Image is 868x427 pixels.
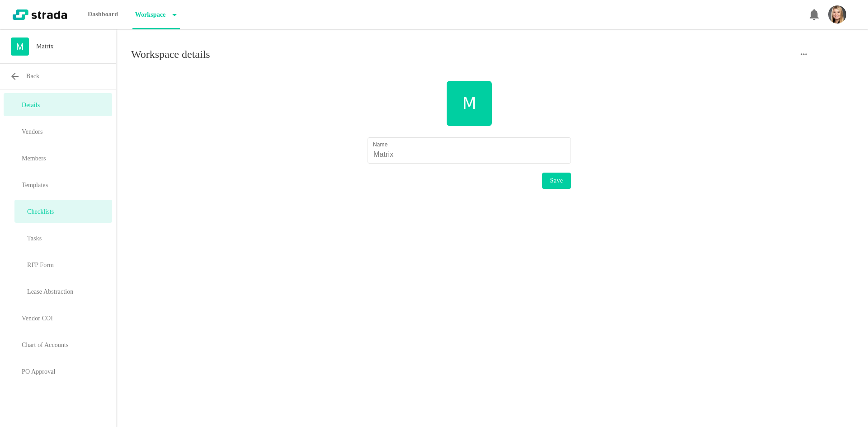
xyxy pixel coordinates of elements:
[22,340,69,351] h6: Chart of Accounts
[26,71,39,82] h6: Back
[27,260,54,271] h6: RFP Form
[27,233,42,244] h6: Tasks
[11,38,29,56] div: M
[131,46,464,62] p: Workspace details
[13,9,67,20] img: strada-logo
[85,5,121,23] p: Dashboard
[542,173,571,189] button: Save
[447,81,492,126] div: M
[22,127,43,137] h6: Vendors
[22,100,40,111] h6: Details
[22,153,46,164] h6: Members
[22,313,53,324] h6: Vendor COI
[22,180,48,191] h6: Templates
[27,206,54,217] h6: Checklists
[828,5,846,23] img: filename_aULqtEq.jpg
[132,6,166,24] p: Workspace
[373,141,387,148] label: Name
[36,41,54,52] h6: Matrix
[27,286,73,297] h6: Lease Abstraction
[22,366,56,377] h6: PO Approval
